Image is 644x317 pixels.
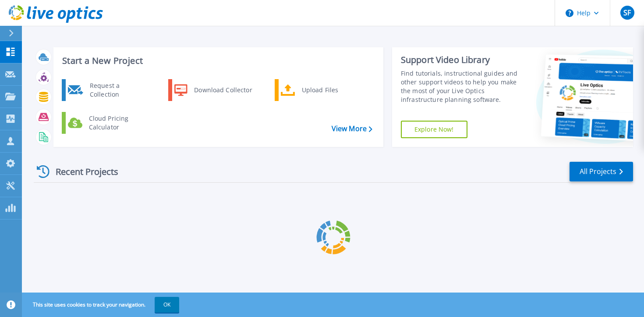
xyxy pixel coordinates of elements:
[570,162,633,181] a: All Projects
[62,79,152,101] a: Request a Collection
[297,81,362,99] div: Upload Files
[34,161,130,182] div: Recent Projects
[401,69,521,104] div: Find tutorials, instructional guides and other support videos to help you make the most of your L...
[275,79,364,101] a: Upload Files
[24,297,179,313] span: This site uses cookies to track your navigation.
[155,297,179,313] button: OK
[62,112,152,134] a: Cloud Pricing Calculator
[62,56,372,66] h3: Start a New Project
[401,54,521,66] div: Support Video Library
[168,79,258,101] a: Download Collector
[85,114,149,132] div: Cloud Pricing Calculator
[190,81,256,99] div: Download Collector
[401,121,467,138] a: Explore Now!
[332,125,372,133] a: View More
[623,9,631,16] span: SF
[85,81,149,99] div: Request a Collection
